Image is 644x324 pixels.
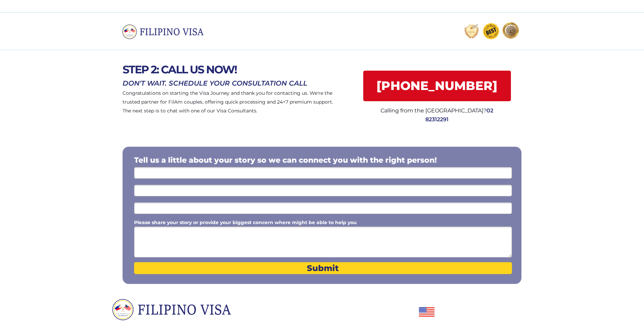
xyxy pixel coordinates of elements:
span: Please share your story or provide your biggest concern where might be able to help you [134,219,357,226]
span: Congratulations on starting the Visa Journey and thank you for contacting us. We're the trusted p... [123,90,333,114]
button: Submit [134,262,512,274]
span: [PHONE_NUMBER] [363,78,511,93]
span: DON'T WAIT. SCHEDULE YOUR CONSULTATION CALL [123,79,307,87]
span: Submit [134,263,512,273]
span: STEP 2: CALL US NOW! [123,63,237,76]
span: Calling from the [GEOGRAPHIC_DATA]? [381,107,486,114]
span: Tell us a little about your story so we can connect you with the right person! [134,156,437,165]
a: [PHONE_NUMBER] [363,71,511,101]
